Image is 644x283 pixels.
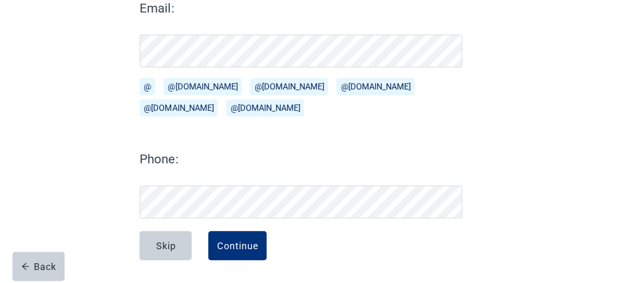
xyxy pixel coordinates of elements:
div: Skip [156,240,175,251]
div: Continue [217,240,258,251]
div: Back [21,261,56,272]
button: @[DOMAIN_NAME] [226,99,304,117]
label: Phone: [140,150,462,169]
button: Continue [208,231,267,260]
button: @[DOMAIN_NAME] [140,99,218,117]
button: @[DOMAIN_NAME] [336,78,414,95]
span: arrow-left [21,262,30,271]
button: @[DOMAIN_NAME] [163,78,242,95]
button: arrow-leftBack [12,252,65,281]
button: @ [140,78,155,95]
button: Skip [140,231,192,260]
button: @[DOMAIN_NAME] [250,78,328,95]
